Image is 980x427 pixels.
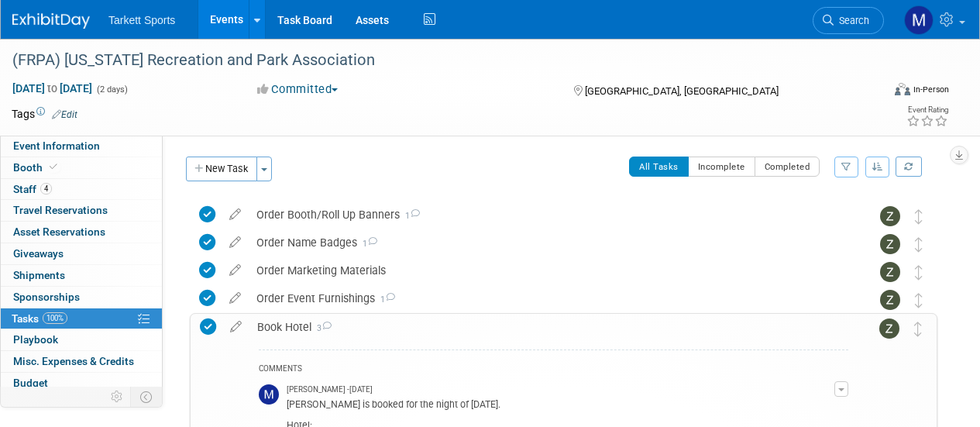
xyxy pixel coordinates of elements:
[1,179,162,200] a: Staff4
[311,323,332,333] span: 3
[186,157,257,181] button: New Task
[375,294,395,305] span: 1
[249,314,848,340] div: Book Hotel
[13,333,58,346] span: Playbook
[913,84,949,95] div: In-Person
[1,243,162,264] a: Giveaways
[13,139,100,152] span: Event Information
[95,84,128,95] span: (2 days)
[755,157,820,177] button: Completed
[45,82,60,95] span: to
[222,291,249,305] a: edit
[287,384,373,395] span: [PERSON_NAME] - [DATE]
[1,157,162,178] a: Booth
[880,234,900,254] img: Zak Sigler
[585,85,779,97] span: [GEOGRAPHIC_DATA], [GEOGRAPHIC_DATA]
[50,163,57,171] i: Booth reservation complete
[1,287,162,308] a: Sponsorships
[131,387,163,407] td: Toggle Event Tabs
[13,377,48,389] span: Budget
[13,247,64,260] span: Giveaways
[259,384,279,405] img: Mathieu Martel
[222,263,249,277] a: edit
[1,200,162,221] a: Travel Reservations
[915,293,923,308] i: Move task
[915,237,923,252] i: Move task
[880,290,900,310] img: Zak Sigler
[12,312,67,325] span: Tasks
[222,208,249,222] a: edit
[52,109,77,120] a: Edit
[249,285,849,312] div: Order Event Furnishings
[896,157,922,177] a: Refresh
[13,269,65,281] span: Shipments
[13,355,134,367] span: Misc. Expenses & Credits
[914,322,922,336] i: Move task
[222,320,249,334] a: edit
[880,206,900,226] img: Zak Sigler
[249,201,849,228] div: Order Booth/Roll Up Banners
[222,236,249,250] a: edit
[13,291,80,303] span: Sponsorships
[400,211,420,221] span: 1
[108,14,175,26] span: Tarkett Sports
[880,262,900,282] img: Zak Sigler
[1,351,162,372] a: Misc. Expenses & Credits
[1,136,162,157] a: Event Information
[249,257,849,284] div: Order Marketing Materials
[252,81,344,98] button: Committed
[688,157,755,177] button: Incomplete
[40,183,52,195] span: 4
[834,15,869,26] span: Search
[895,83,910,95] img: Format-Inperson.png
[13,161,60,174] span: Booth
[13,183,52,195] span: Staff
[249,229,849,256] div: Order Name Badges
[1,308,162,329] a: Tasks100%
[43,312,67,324] span: 100%
[906,106,948,114] div: Event Rating
[12,13,90,29] img: ExhibitDay
[1,373,162,394] a: Budget
[915,265,923,280] i: Move task
[104,387,131,407] td: Personalize Event Tab Strip
[12,81,93,95] span: [DATE] [DATE]
[12,106,77,122] td: Tags
[915,209,923,224] i: Move task
[812,81,949,104] div: Event Format
[13,226,105,238] span: Asset Reservations
[357,239,377,249] span: 1
[13,204,108,216] span: Travel Reservations
[7,46,869,74] div: (FRPA) [US_STATE] Recreation and Park Association
[879,319,899,339] img: Zak Sigler
[259,362,848,378] div: COMMENTS
[1,265,162,286] a: Shipments
[1,329,162,350] a: Playbook
[629,157,689,177] button: All Tasks
[813,7,884,34] a: Search
[904,5,934,35] img: Mathieu Martel
[1,222,162,243] a: Asset Reservations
